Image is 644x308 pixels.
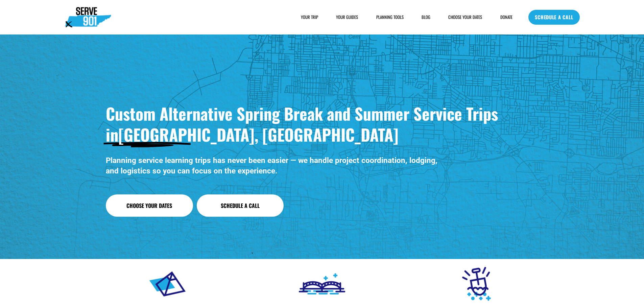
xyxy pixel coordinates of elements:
a: Choose Your Dates [106,194,193,217]
img: Serve901 [65,7,111,27]
strong: Planning service learning trips has never been easier — we handle project coordination, lodging, ... [106,156,439,175]
strong: Custom Alternative Spring Break and Summer Service Trips in [106,101,502,146]
strong: [GEOGRAPHIC_DATA], [GEOGRAPHIC_DATA] [118,122,399,146]
a: DONATE [500,14,512,21]
span: PLANNING TOOLS [376,14,404,20]
a: BLOG [422,14,430,21]
a: CHOOSE YOUR DATES [448,14,482,21]
a: folder dropdown [376,14,404,21]
a: YOUR GUIDES [336,14,358,21]
a: SCHEDULE A CALL [528,10,579,25]
span: YOUR TRIP [301,14,318,20]
a: folder dropdown [301,14,318,21]
a: Schedule a Call [197,194,284,217]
